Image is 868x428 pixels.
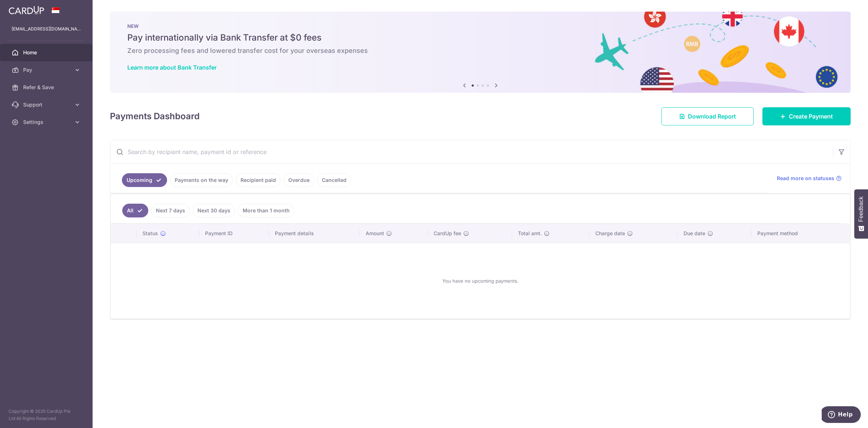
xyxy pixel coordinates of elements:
a: Learn more about Bank Transfer [127,64,217,71]
a: Next 7 days [151,204,190,217]
a: Next 30 days [193,204,235,217]
h5: Pay internationally via Bank Transfer at $0 fees [127,32,833,43]
span: Support [23,101,71,108]
p: [EMAIL_ADDRESS][DOMAIN_NAME] [12,25,81,33]
a: Payments on the way [170,173,233,187]
span: Read more on statuses [777,175,834,182]
a: Upcoming [122,173,167,187]
span: Refer & Save [23,84,71,91]
a: Create Payment [762,107,851,125]
th: Payment details [269,224,360,243]
span: Download Report [688,112,736,121]
a: More than 1 month [238,204,294,217]
h4: Payments Dashboard [110,110,200,123]
p: NEW [127,23,833,29]
a: Overdue [284,173,314,187]
div: You have no upcoming payments. [119,249,841,313]
th: Payment method [752,224,850,243]
span: Settings [23,119,71,126]
span: Pay [23,66,71,74]
iframe: Opens a widget where you can find more information [822,406,861,424]
span: CardUp fee [434,230,461,237]
span: Status [142,230,158,237]
input: Search by recipient name, payment id or reference [110,140,833,163]
h6: Zero processing fees and lowered transfer cost for your overseas expenses [127,46,833,55]
a: Download Report [661,107,754,125]
a: All [122,204,148,217]
a: Recipient paid [236,173,281,187]
button: Feedback - Show survey [854,189,868,238]
th: Payment ID [199,224,269,243]
span: Total amt. [518,230,542,237]
span: Charge date [595,230,625,237]
span: Home [23,49,71,56]
img: Bank transfer banner [110,12,851,93]
a: Cancelled [317,173,351,187]
span: Due date [684,230,705,237]
span: Create Payment [789,112,833,121]
span: Amount [366,230,384,237]
span: Feedback [858,196,864,222]
a: Read more on statuses [777,175,842,182]
img: CardUp [9,6,44,14]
